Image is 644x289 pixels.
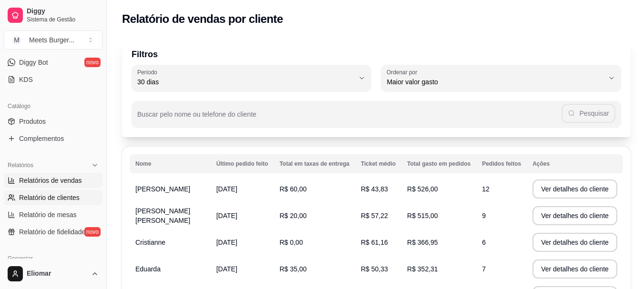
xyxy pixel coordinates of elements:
span: Relatório de mesas [19,210,77,219]
button: Eliomar [4,262,102,285]
a: Relatório de mesas [4,207,102,222]
span: Relatórios de vendas [19,176,82,185]
span: Sistema de Gestão [27,16,99,23]
span: 30 dias [137,77,354,87]
span: 7 [482,265,486,273]
span: R$ 352,31 [407,265,438,273]
a: Relatório de fidelidadenovo [4,224,102,239]
span: R$ 43,83 [361,185,388,193]
span: Complementos [19,134,64,143]
span: [PERSON_NAME] [PERSON_NAME] [135,207,190,224]
span: R$ 50,33 [361,265,388,273]
span: [DATE] [216,265,237,273]
button: Período30 dias [132,65,371,91]
label: Ordenar por [387,68,420,76]
p: Filtros [132,48,621,61]
span: Diggy [27,7,99,16]
span: [DATE] [216,212,237,219]
input: Buscar pelo nome ou telefone do cliente [137,113,562,123]
span: Relatório de clientes [19,193,80,202]
span: R$ 60,00 [279,185,307,193]
a: DiggySistema de Gestão [4,4,102,27]
div: Catálogo [4,99,102,114]
button: Ver detalhes do cliente [532,259,617,279]
span: R$ 515,00 [407,212,438,219]
th: Total em taxas de entrega [274,154,355,173]
span: Relatórios [8,161,33,169]
span: R$ 20,00 [279,212,307,219]
span: 9 [482,212,486,219]
span: [PERSON_NAME] [135,185,190,193]
span: M [12,35,21,45]
span: R$ 35,00 [279,265,307,273]
button: Ordenar porMaior valor gasto [381,65,621,91]
th: Total gasto em pedidos [401,154,476,173]
span: [DATE] [216,239,237,246]
span: Eliomar [27,269,87,278]
h2: Relatório de vendas por cliente [122,11,283,27]
span: Eduarda [135,265,161,273]
span: Maior valor gasto [387,77,603,87]
th: Pedidos feitos [476,154,527,173]
a: Produtos [4,114,102,129]
a: Relatório de clientes [4,190,102,205]
button: Ver detalhes do cliente [532,206,617,225]
a: Complementos [4,131,102,146]
div: Gerenciar [4,251,102,266]
button: Select a team [4,30,102,50]
span: R$ 366,95 [407,239,438,246]
span: R$ 0,00 [279,239,303,246]
span: 6 [482,239,486,246]
th: Nome [130,154,211,173]
span: Relatório de fidelidade [19,227,85,237]
th: Último pedido feito [211,154,274,173]
button: Ver detalhes do cliente [532,233,617,252]
span: 12 [482,185,490,193]
span: Diggy Bot [19,58,48,67]
span: [DATE] [216,185,237,193]
span: Produtos [19,117,46,126]
label: Período [137,68,160,76]
div: Meets Burger ... [29,35,74,45]
span: R$ 61,16 [361,239,388,246]
span: KDS [19,75,33,84]
a: Diggy Botnovo [4,55,102,70]
button: Ver detalhes do cliente [532,179,617,199]
span: R$ 526,00 [407,185,438,193]
span: R$ 57,22 [361,212,388,219]
th: Ações [527,154,623,173]
a: KDS [4,72,102,87]
th: Ticket médio [355,154,401,173]
a: Relatórios de vendas [4,173,102,188]
span: Cristianne [135,239,165,246]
